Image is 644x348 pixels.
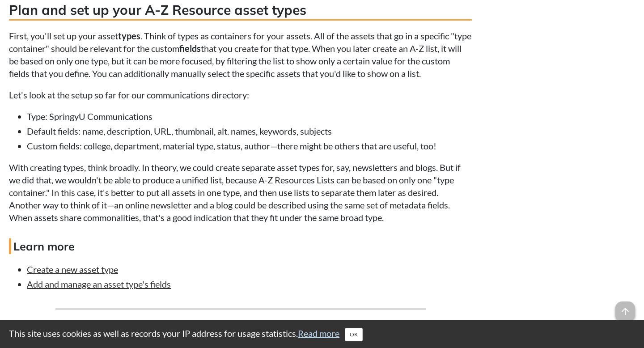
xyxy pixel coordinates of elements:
a: Read more [298,328,339,339]
li: Custom fields: college, department, material type, status, author—there might be others that are ... [27,140,472,152]
button: Close [345,328,363,341]
p: With creating types, think broadly. In theory, we could create separate asset types for, say, new... [9,161,472,224]
span: arrow_upward [615,301,635,321]
h3: Plan and set up your A-Z Resource asset types [9,0,472,21]
li: Default fields: name, description, URL, thumbnail, alt. names, keywords, subjects [27,125,472,137]
strong: fields [179,43,201,54]
a: Add and manage an asset type's fields [27,279,171,289]
p: First, you'll set up your asset . Think of types as containers for your assets. All of the assets... [9,30,472,80]
p: Let's look at the setup so far for our communications directory: [9,89,472,101]
strong: types [118,30,140,41]
h4: Learn more [9,238,472,254]
a: Create a new asset type [27,264,118,275]
a: arrow_upward [615,302,635,313]
li: Type: SpringyU Communications [27,110,472,123]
